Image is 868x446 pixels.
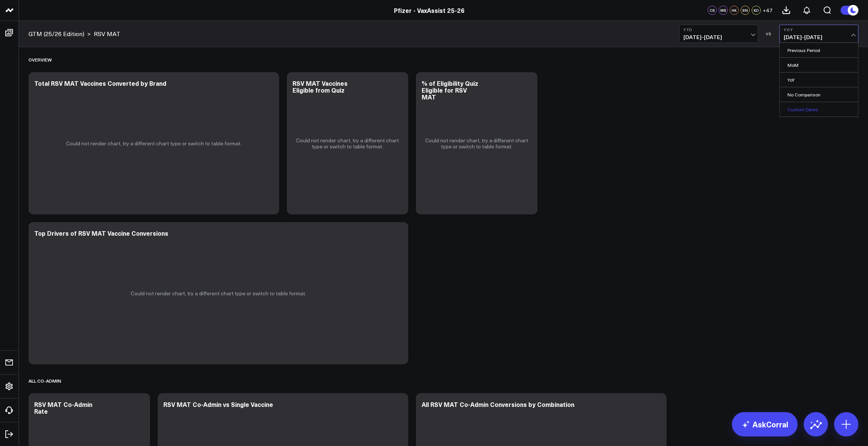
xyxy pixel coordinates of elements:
a: Pfizer - VaxAssist 25-26 [394,6,465,14]
span: [DATE] - [DATE] [683,34,754,40]
div: WS [719,6,728,15]
a: GTM (25/26 Edition) [28,30,84,38]
a: Previous Period [780,43,858,57]
div: HK [730,6,739,15]
p: Could not render chart, try a different chart type or switch to table format. [66,140,242,147]
a: AskCorral [732,412,798,437]
a: YoY [780,72,858,87]
div: RSV MAT Co-Admin Rate [34,400,92,415]
a: Custom Dates [780,102,858,117]
span: [DATE] - [DATE] [784,34,854,40]
div: ALL CO-ADMIN [28,372,61,389]
span: + 47 [763,8,772,13]
a: No Comparison [780,87,858,102]
b: YTD [683,27,754,32]
a: RSV MAT [94,30,120,38]
button: YTD[DATE]-[DATE] [679,25,758,43]
div: % of Eligibility Quiz Eligible for RSV MAT [422,79,478,101]
div: All RSV MAT Co-Admin Conversions by Combination [422,400,574,408]
div: RSV MAT Co-Admin vs Single Vaccine [163,400,273,408]
div: SN [741,6,750,15]
div: KD [752,6,761,15]
p: Could not render chart, try a different chart type or switch to table format. [424,137,530,150]
a: MoM [780,58,858,72]
p: Could not render chart, try a different chart type or switch to table format. [294,137,401,150]
p: Could not render chart, try a different chart type or switch to table format. [131,290,306,296]
div: Total RSV MAT Vaccines Converted by Brand [34,79,166,87]
button: YoY[DATE]-[DATE] [779,25,859,43]
b: YoY [784,27,854,32]
div: CS [708,6,717,15]
div: VS [762,32,776,36]
div: RSV MAT Vaccines Eligible from Quiz [292,79,348,94]
div: Top Drivers of RSV MAT Vaccine Conversions [34,229,168,237]
button: +47 [763,6,772,15]
div: > [28,30,91,38]
div: Overview [28,51,52,68]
